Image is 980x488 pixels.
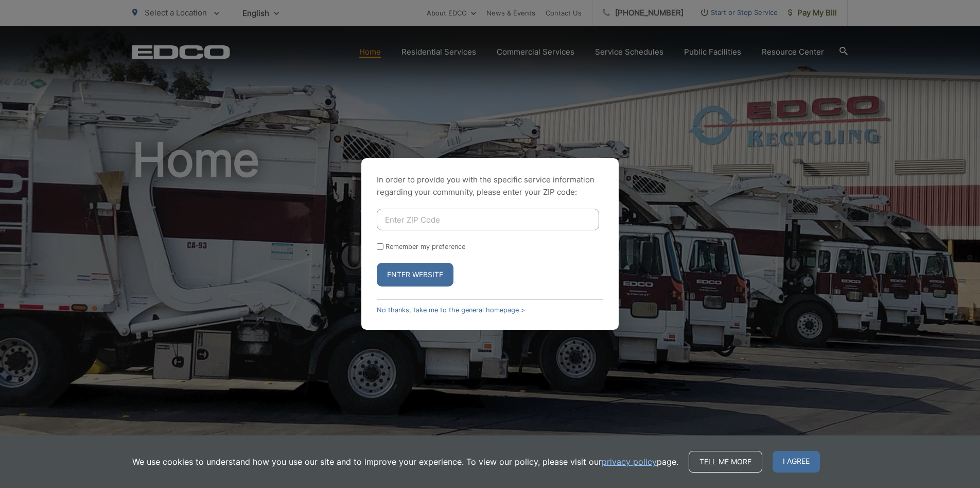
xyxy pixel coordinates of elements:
p: We use cookies to understand how you use our site and to improve your experience. To view our pol... [132,456,678,468]
a: privacy policy [602,456,657,468]
label: Remember my preference [386,243,465,250]
input: Enter ZIP Code [377,209,599,230]
button: Enter Website [377,263,453,287]
span: I agree [773,451,820,473]
p: In order to provide you with the specific service information regarding your community, please en... [377,174,603,198]
a: No thanks, take me to the general homepage > [377,306,525,314]
a: Tell me more [689,451,762,473]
